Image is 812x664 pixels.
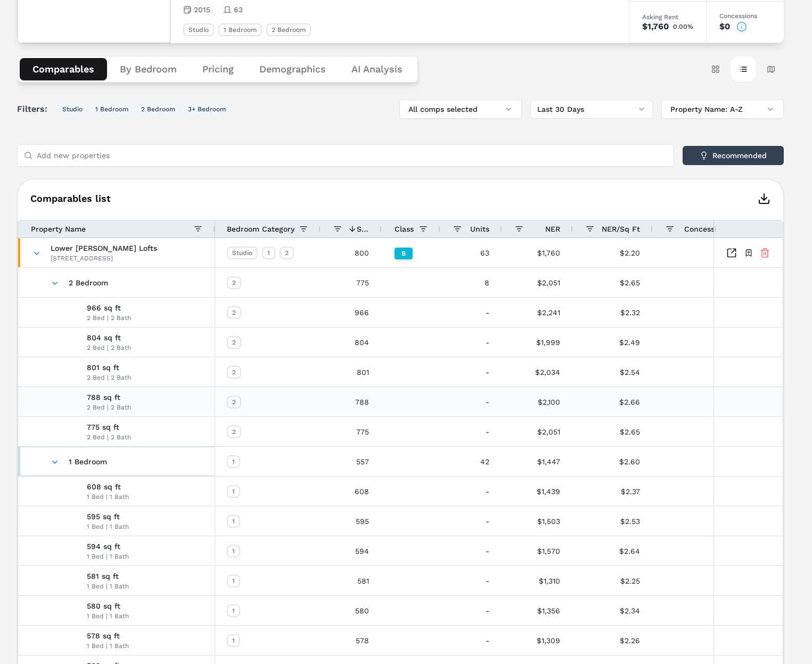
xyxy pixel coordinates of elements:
[58,103,87,116] button: Studio
[190,58,247,80] button: Pricing
[573,327,653,357] div: $2.49
[91,103,133,116] button: 1 Bedroom
[227,575,240,587] div: 1
[726,248,737,258] a: Inspect Comparables
[666,477,757,506] div: -
[502,357,573,387] div: $2,034
[227,515,240,528] div: 1
[673,23,693,30] span: 0.00%
[666,328,757,357] div: -
[321,238,382,267] div: 800
[218,23,262,36] div: 1 Bedroom
[183,23,214,36] div: Studio
[666,626,757,655] div: -
[502,447,573,476] div: $1,447
[227,425,241,438] div: 2
[440,447,502,476] div: 42
[666,239,757,268] div: -
[247,58,339,80] button: Demographics
[666,268,757,298] div: -
[602,225,640,233] span: NER/Sq Ft
[137,103,179,116] button: 2 Bedroom
[573,298,653,327] div: $2.32
[440,417,502,446] div: -
[666,447,757,477] div: -
[502,626,573,655] div: $1,309
[683,146,784,165] button: Recommended
[502,268,573,297] div: $2,051
[227,455,240,468] div: 1
[666,537,757,566] div: -
[227,604,240,617] div: 1
[227,276,241,289] div: 2
[107,58,190,80] button: By Bedroom
[684,225,757,233] span: Concession Amount
[502,417,573,446] div: $2,051
[87,364,131,371] span: 801 sq ft
[440,506,502,536] div: -
[69,278,108,287] span: 2 Bedroom
[87,602,129,610] span: 580 sq ft
[440,268,502,297] div: 8
[234,4,243,15] span: 63
[262,247,275,259] div: 1
[87,394,131,401] span: 788 sq ft
[440,327,502,357] div: -
[227,485,240,498] div: 1
[87,373,131,382] div: 2 Bed | 2 Bath
[666,417,757,447] div: -
[642,22,669,31] div: $1,760
[719,13,771,19] div: Concessions
[440,387,502,416] div: -
[661,100,784,119] button: Property Name: A-Z
[440,536,502,565] div: -
[87,552,129,561] div: 1 Bed | 1 Bath
[502,327,573,357] div: $1,999
[573,357,653,387] div: $2.54
[642,14,693,20] div: Asking Rent
[227,306,241,319] div: 2
[69,457,107,466] span: 1 Bedroom
[20,58,107,80] button: Comparables
[87,513,129,520] span: 595 sq ft
[321,477,382,506] div: 608
[87,343,131,352] div: 2 Bed | 2 Bath
[51,244,157,252] span: Lower [PERSON_NAME] Lofts
[87,483,129,490] span: 608 sq ft
[399,100,522,119] button: All comps selected
[573,506,653,536] div: $2.53
[395,225,414,233] span: Class
[573,238,653,267] div: $2.20
[321,626,382,655] div: 578
[227,247,258,259] div: Studio
[321,447,382,476] div: 557
[321,387,382,416] div: 788
[573,596,653,625] div: $2.34
[573,447,653,476] div: $2.60
[666,388,757,417] div: -
[37,145,667,166] input: Add new properties
[321,417,382,446] div: 775
[321,268,382,297] div: 775
[87,572,129,580] span: 581 sq ft
[502,536,573,565] div: $1,570
[87,632,129,640] span: 578 sq ft
[321,298,382,327] div: 966
[719,22,730,31] div: $0
[321,536,382,565] div: 594
[573,566,653,595] div: $2.25
[573,268,653,297] div: $2.65
[227,336,241,349] div: 2
[440,626,502,655] div: -
[502,477,573,506] div: $1,439
[87,423,131,431] span: 775 sq ft
[194,4,210,15] span: 2015
[666,596,757,626] div: -
[87,314,131,322] div: 2 Bed | 2 Bath
[227,366,241,379] div: 2
[321,596,382,625] div: 580
[17,103,54,116] span: Filters:
[440,477,502,506] div: -
[184,103,230,116] button: 3+ Bedroom
[545,225,560,233] span: NER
